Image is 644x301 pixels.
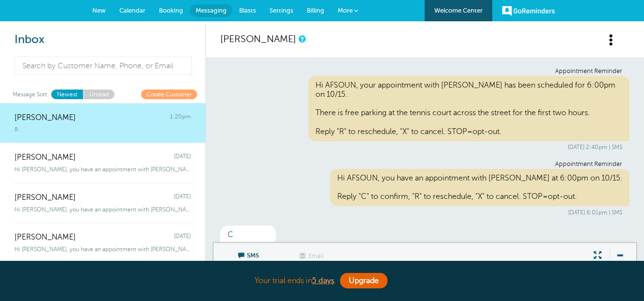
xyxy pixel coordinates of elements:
div: C [220,226,276,244]
div: [DATE] 2:40pm | SMS [228,144,622,150]
span: SMS [226,243,274,266]
span: Hi [PERSON_NAME], you have an appointment with [PERSON_NAME] [DATE] at 3:00pm. [14,166,191,173]
span: Booking [159,7,183,14]
span: Hi [PERSON_NAME], you have an appointment with [PERSON_NAME] [DATE] at 4:00pm [14,246,191,253]
span: Message Sort: [13,90,49,99]
span: Hi [PERSON_NAME], you have an appointment with [PERSON_NAME] [DATE] at 2:00pm [14,206,191,213]
span: [DATE] [174,193,191,202]
span: 1:20pm [170,113,191,122]
span: [PERSON_NAME] [14,233,76,242]
span: Messaging [196,7,227,14]
span: [PERSON_NAME] [14,153,76,162]
span: New [92,7,106,14]
div: Appointment Reminder [228,161,622,168]
label: This customer does not have an email address. [281,243,344,269]
a: Newest [51,90,83,99]
span: Email [288,243,337,267]
div: Your trial ends in . [81,271,564,291]
a: This is a history of all communications between GoReminders and your customer. [299,36,304,42]
a: Messaging [190,4,232,17]
div: Hi AFSOUN, your appointment with [PERSON_NAME] has been scheduled for 6:00pm on 10/15. There is f... [308,76,630,141]
span: [DATE] [174,153,191,162]
a: [PERSON_NAME] [220,33,296,45]
span: Calendar [119,7,145,14]
span: Billing [307,7,324,14]
span: [PERSON_NAME] [14,113,76,122]
a: 5 days [312,276,334,285]
a: Create Customer [141,90,197,99]
h2: Inbox [14,33,191,47]
span: Blasts [239,7,256,14]
a: Upgrade [340,273,387,288]
a: Unread [83,90,114,99]
span: Settings [270,7,293,14]
span: More [338,7,353,14]
span: [PERSON_NAME] [14,193,76,202]
span: R [14,126,18,133]
input: Search by Customer Name, Phone, or Email [14,57,192,75]
div: Appointment Reminder [228,68,622,75]
div: [DATE] 6:01pm | SMS [228,209,622,216]
span: [DATE] [174,233,191,242]
div: Hi AFSOUN, you have an appointment with [PERSON_NAME] at 6:00pm on 10/15. Reply "C" to confirm, "... [330,169,630,207]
